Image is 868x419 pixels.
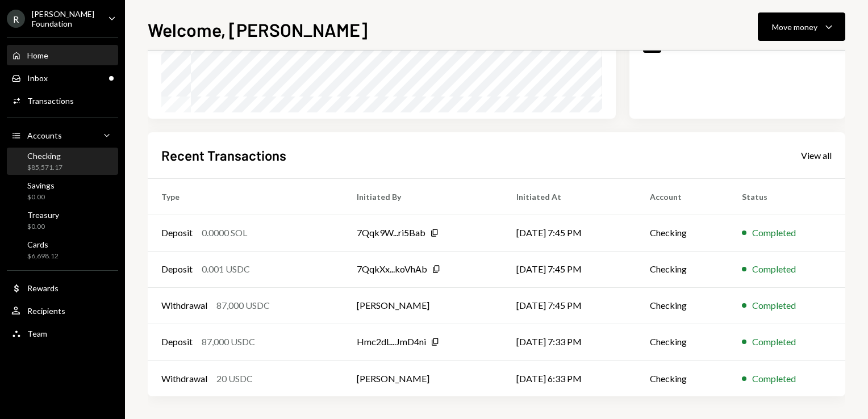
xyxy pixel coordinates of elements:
div: Withdrawal [161,372,207,386]
th: Type [148,178,343,215]
th: Account [636,178,728,215]
div: Withdrawal [161,299,207,312]
div: $85,571.17 [27,163,62,173]
div: Team [27,329,47,338]
a: Rewards [7,278,118,298]
div: 0.001 USDC [202,262,250,276]
td: Checking [636,360,728,396]
a: Inbox [7,68,118,88]
div: Deposit [161,262,193,276]
td: Checking [636,215,728,251]
a: Accounts [7,125,118,145]
div: Transactions [27,96,74,106]
div: $0.00 [27,222,59,232]
div: 20 USDC [216,372,253,386]
td: Checking [636,251,728,287]
div: Move money [772,21,817,33]
td: [DATE] 7:45 PM [503,287,636,324]
div: [PERSON_NAME] Foundation [32,9,99,28]
div: Deposit [161,226,193,240]
div: $0.00 [27,192,55,202]
div: Home [27,51,48,60]
a: Savings$0.00 [7,177,118,204]
div: 87,000 USDC [202,335,255,349]
a: Recipients [7,300,118,321]
th: Initiated At [503,178,636,215]
div: Recipients [27,306,65,316]
div: Completed [752,372,796,386]
td: [DATE] 7:33 PM [503,324,636,360]
div: 87,000 USDC [216,299,270,312]
div: 7Qqk9W...ri5Bab [357,226,425,240]
div: Treasury [27,210,59,220]
div: Checking [27,151,62,161]
a: Transactions [7,90,118,111]
td: [DATE] 7:45 PM [503,251,636,287]
a: View all [801,149,832,161]
td: [DATE] 7:45 PM [503,215,636,251]
div: 7QqkXx...koVhAb [357,262,427,276]
a: Treasury$0.00 [7,207,118,234]
h2: Recent Transactions [161,146,286,165]
div: $6,698.12 [27,252,59,261]
button: Move money [758,12,845,41]
div: Cards [27,240,59,249]
div: Accounts [27,131,62,140]
a: Checking$85,571.17 [7,148,118,175]
th: Status [728,178,845,215]
td: Checking [636,324,728,360]
td: [PERSON_NAME] [343,287,503,324]
div: Savings [27,181,55,190]
div: Inbox [27,73,48,83]
a: Cards$6,698.12 [7,236,118,263]
th: Initiated By [343,178,503,215]
div: Hmc2dL...JmD4ni [357,335,426,349]
a: Team [7,323,118,343]
td: Checking [636,287,728,324]
h1: Welcome, [PERSON_NAME] [148,18,368,41]
td: [PERSON_NAME] [343,360,503,396]
div: View all [801,150,832,161]
div: Completed [752,262,796,276]
div: R [7,10,25,28]
div: Completed [752,299,796,312]
td: [DATE] 6:33 PM [503,360,636,396]
div: Completed [752,226,796,240]
div: Completed [752,335,796,349]
div: Deposit [161,335,193,349]
div: 0.0000 SOL [202,226,247,240]
a: Home [7,45,118,65]
div: Rewards [27,283,59,293]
